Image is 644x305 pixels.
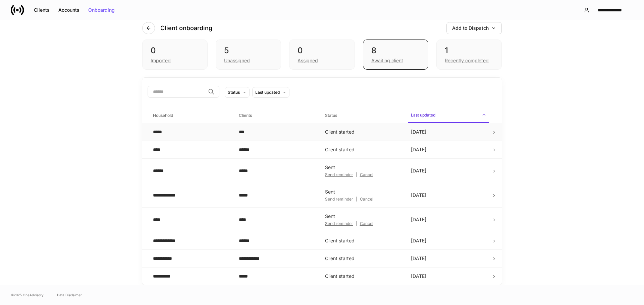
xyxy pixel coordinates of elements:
div: 0Assigned [289,40,355,70]
div: Awaiting client [371,57,403,64]
span: Last updated [408,108,489,123]
div: Send reminder [325,222,353,226]
td: Client started [320,123,406,141]
button: Add to Dispatch [446,22,502,34]
h6: Status [325,112,337,119]
button: Clients [30,5,54,15]
div: Add to Dispatch [452,26,496,30]
button: Send reminder [325,221,353,226]
button: Last updated [252,87,289,98]
div: | [325,172,400,177]
td: [DATE] [406,159,491,183]
button: Onboarding [84,5,119,15]
div: | [325,197,400,202]
div: Cancel [360,197,373,201]
button: Cancel [360,172,373,177]
h4: Client onboarding [160,24,212,32]
div: Send reminder [325,197,353,201]
td: [DATE] [406,123,491,141]
td: Client started [320,268,406,285]
div: 1Recently completed [436,40,502,70]
div: Sent [325,188,400,195]
div: Cancel [360,173,373,177]
div: 8 [371,45,420,56]
td: [DATE] [406,250,491,268]
td: Client started [320,250,406,268]
button: Status [225,87,250,98]
div: | [325,221,400,226]
span: Status [322,109,403,123]
div: Send reminder [325,173,353,177]
div: 0Imported [142,40,208,70]
button: Cancel [360,197,373,202]
div: Assigned [298,57,318,64]
button: Send reminder [325,197,353,202]
div: 0 [151,45,199,56]
div: Status [228,89,240,95]
span: Household [150,109,231,123]
div: 5Unassigned [216,40,281,70]
div: Onboarding [88,8,115,12]
div: Cancel [360,222,373,226]
div: Sent [325,164,400,171]
div: 5 [224,45,273,56]
span: Clients [236,109,317,123]
td: [DATE] [406,232,491,250]
div: 1 [445,45,493,56]
td: [DATE] [406,183,491,208]
td: Client started [320,232,406,250]
span: © 2025 OneAdvisory [11,292,44,298]
div: Clients [34,8,50,12]
div: Accounts [58,8,79,12]
h6: Last updated [411,112,435,118]
td: [DATE] [406,141,491,159]
td: [DATE] [406,208,491,232]
div: Last updated [255,89,280,95]
h6: Household [153,112,173,119]
button: Accounts [54,5,84,15]
td: [DATE] [406,268,491,285]
button: Send reminder [325,172,353,177]
td: Client started [320,141,406,159]
div: Recently completed [445,57,489,64]
div: 0 [298,45,346,56]
div: Sent [325,213,400,220]
div: 8Awaiting client [363,40,428,70]
a: Data Disclaimer [57,292,82,298]
div: Imported [151,57,171,64]
h6: Clients [239,112,252,119]
button: Cancel [360,221,373,226]
div: Unassigned [224,57,250,64]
